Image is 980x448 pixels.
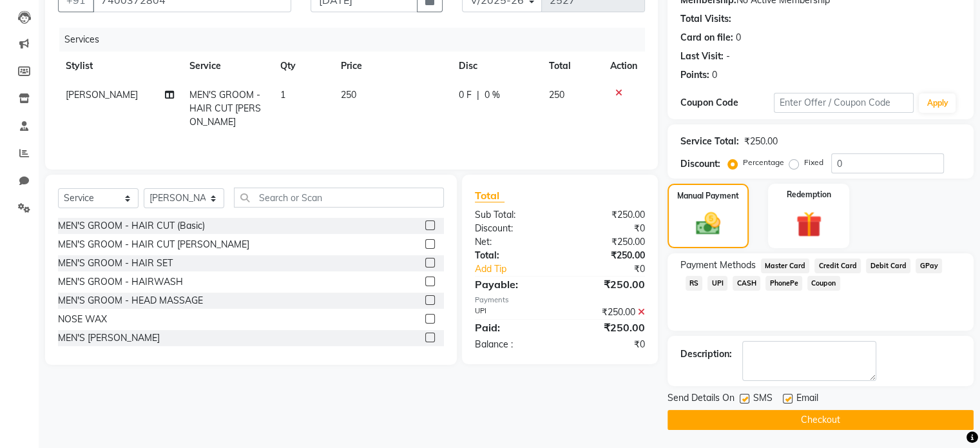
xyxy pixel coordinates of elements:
[189,89,261,128] span: MEN'S GROOM - HAIR CUT [PERSON_NAME]
[465,320,560,335] div: Paid:
[477,88,479,102] span: |
[58,219,205,233] div: MEN'S GROOM - HAIR CUT (Basic)
[807,276,840,291] span: Coupon
[688,209,728,238] img: _cash.svg
[465,208,560,222] div: Sub Total:
[712,68,717,82] div: 0
[485,88,500,102] span: 0 %
[866,258,910,273] span: Debit Card
[707,276,727,291] span: UPI
[680,157,720,171] div: Discount:
[465,222,560,235] div: Discount:
[744,135,778,148] div: ₹250.00
[736,31,741,44] div: 0
[677,190,739,202] label: Manual Payment
[333,52,451,81] th: Price
[680,347,732,361] div: Description:
[560,320,655,335] div: ₹250.00
[804,157,823,168] label: Fixed
[680,31,733,44] div: Card on file:
[560,235,655,249] div: ₹250.00
[465,306,560,319] div: UPI
[451,52,541,81] th: Disc
[58,238,249,251] div: MEN'S GROOM - HAIR CUT [PERSON_NAME]
[549,89,564,101] span: 250
[814,258,861,273] span: Credit Card
[560,306,655,319] div: ₹250.00
[796,391,818,407] span: Email
[686,276,703,291] span: RS
[560,249,655,262] div: ₹250.00
[602,52,645,81] th: Action
[58,275,183,289] div: MEN'S GROOM - HAIRWASH
[733,276,760,291] span: CASH
[680,50,724,63] div: Last Visit:
[560,222,655,235] div: ₹0
[765,276,802,291] span: PhonePe
[668,391,735,407] span: Send Details On
[787,189,831,200] label: Redemption
[341,89,356,101] span: 250
[743,157,784,168] label: Percentage
[560,277,655,292] div: ₹250.00
[916,258,942,273] span: GPay
[182,52,273,81] th: Service
[459,88,472,102] span: 0 F
[58,294,203,307] div: MEN'S GROOM - HEAD MASSAGE
[59,28,655,52] div: Services
[58,331,160,345] div: MEN'S [PERSON_NAME]
[575,262,654,276] div: ₹0
[680,135,739,148] div: Service Total:
[58,257,173,270] div: MEN'S GROOM - HAIR SET
[475,189,504,202] span: Total
[465,262,575,276] a: Add Tip
[668,410,974,430] button: Checkout
[465,249,560,262] div: Total:
[560,338,655,351] div: ₹0
[234,188,444,208] input: Search or Scan
[58,52,182,81] th: Stylist
[680,68,709,82] div: Points:
[58,313,107,326] div: NOSE WAX
[475,295,645,306] div: Payments
[753,391,773,407] span: SMS
[560,208,655,222] div: ₹250.00
[680,12,731,26] div: Total Visits:
[919,93,956,113] button: Apply
[465,277,560,292] div: Payable:
[788,208,830,240] img: _gift.svg
[680,258,756,272] span: Payment Methods
[465,338,560,351] div: Balance :
[66,89,138,101] span: [PERSON_NAME]
[273,52,333,81] th: Qty
[680,96,774,110] div: Coupon Code
[280,89,285,101] span: 1
[465,235,560,249] div: Net:
[726,50,730,63] div: -
[774,93,914,113] input: Enter Offer / Coupon Code
[541,52,602,81] th: Total
[761,258,810,273] span: Master Card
